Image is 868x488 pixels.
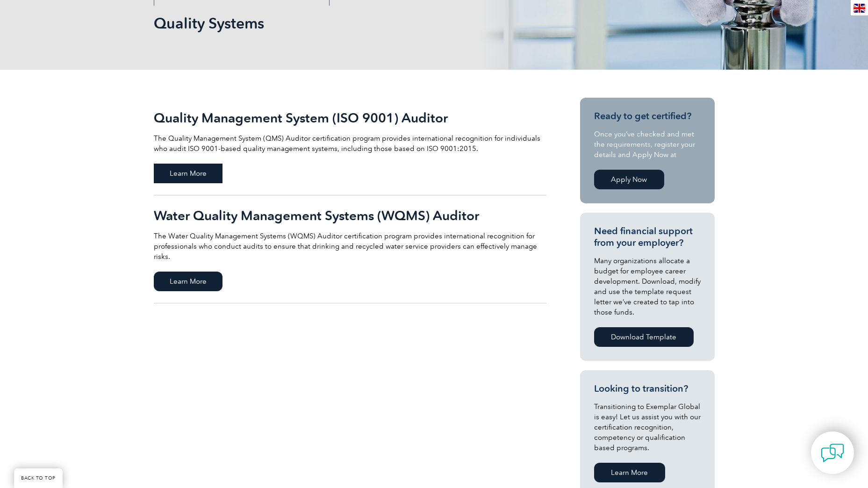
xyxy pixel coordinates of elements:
img: contact-chat.png [821,441,844,465]
img: en [854,4,865,13]
a: Download Template [594,327,694,347]
h2: Quality Management System (ISO 9001) Auditor [154,110,546,125]
a: Apply Now [594,170,664,189]
span: Learn More [154,272,222,291]
p: The Quality Management System (QMS) Auditor certification program provides international recognit... [154,133,546,154]
p: The Water Quality Management Systems (WQMS) Auditor certification program provides international ... [154,231,546,262]
p: Transitioning to Exemplar Global is easy! Let us assist you with our certification recognition, c... [594,402,701,453]
p: Many organizations allocate a budget for employee career development. Download, modify and use th... [594,256,701,317]
span: Learn More [154,164,222,183]
a: Water Quality Management Systems (WQMS) Auditor The Water Quality Management Systems (WQMS) Audit... [154,195,546,303]
a: Quality Management System (ISO 9001) Auditor The Quality Management System (QMS) Auditor certific... [154,98,546,195]
h3: Ready to get certified? [594,110,701,122]
h2: Water Quality Management Systems (WQMS) Auditor [154,208,546,223]
h1: Quality Systems [154,14,513,32]
h3: Looking to transition? [594,383,701,395]
h3: Need financial support from your employer? [594,225,701,249]
a: BACK TO TOP [14,468,63,488]
p: Once you’ve checked and met the requirements, register your details and Apply Now at [594,129,701,160]
a: Learn More [594,463,665,482]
